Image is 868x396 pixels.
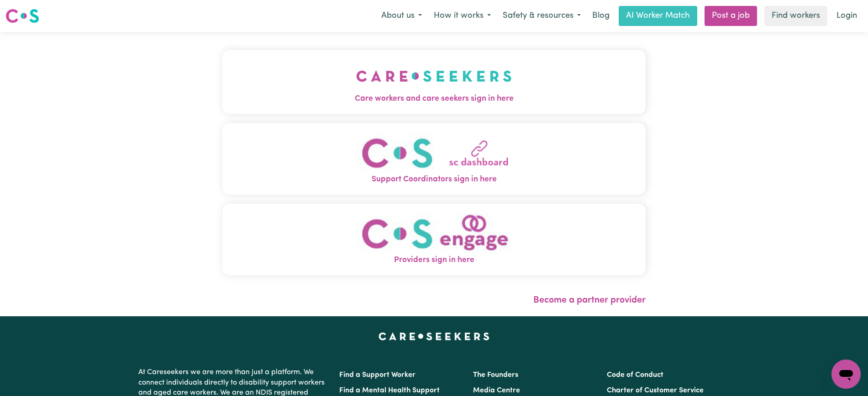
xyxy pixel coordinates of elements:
a: Blog [587,6,615,26]
iframe: Button to launch messaging window [831,360,861,389]
a: AI Worker Match [619,6,697,26]
button: How it works [428,6,497,26]
button: Safety & resources [497,6,587,26]
a: Find workers [764,6,827,26]
img: Careseekers logo [5,8,39,24]
a: Become a partner provider [533,296,646,305]
button: Support Coordinators sign in here [222,123,646,195]
button: Providers sign in here [222,204,646,275]
span: Providers sign in here [222,254,646,266]
button: Care workers and care seekers sign in here [222,50,646,114]
a: Post a job [705,6,757,26]
a: Charter of Customer Service [607,387,704,394]
a: Careseekers home page [379,333,489,340]
a: Code of Conduct [607,371,663,379]
a: Media Centre [473,387,520,394]
button: About us [375,6,428,26]
a: Find a Support Worker [339,371,416,379]
a: The Founders [473,371,518,379]
span: Support Coordinators sign in here [222,174,646,185]
a: Login [831,6,863,26]
a: Careseekers logo [5,5,39,26]
span: Care workers and care seekers sign in here [222,93,646,105]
